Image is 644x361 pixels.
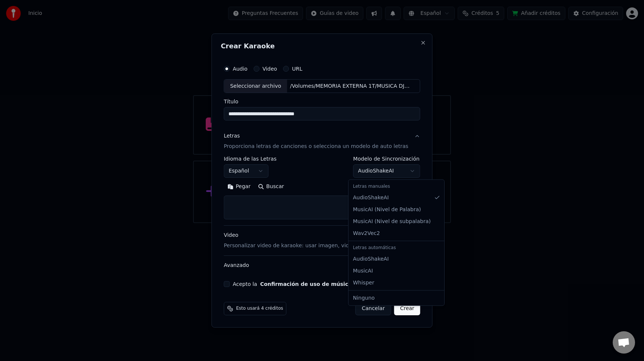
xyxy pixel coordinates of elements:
span: AudioShakeAI [353,255,389,262]
span: MusicAI [353,267,373,274]
span: AudioShakeAI [353,194,389,201]
div: Letras manuales [350,181,443,192]
span: Ninguno [353,294,375,302]
span: Wav2Vec2 [353,229,380,237]
span: Whisper [353,279,374,286]
span: MusicAI ( Nivel de Palabra ) [353,206,421,213]
div: Letras automáticas [350,242,443,253]
span: MusicAI ( Nivel de subpalabra ) [353,217,431,225]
